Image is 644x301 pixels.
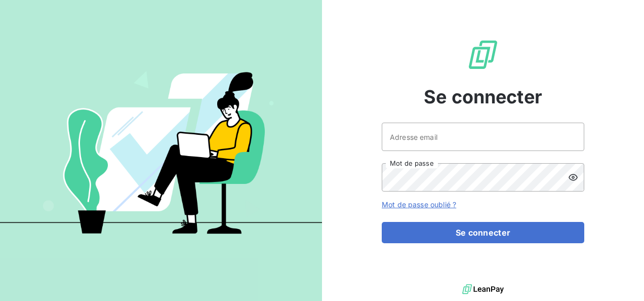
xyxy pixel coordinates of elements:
input: placeholder [382,123,584,151]
a: Mot de passe oublié ? [382,200,456,209]
button: Se connecter [382,222,584,243]
img: logo [462,282,504,297]
span: Se connecter [424,83,542,110]
img: Logo LeanPay [467,39,499,71]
